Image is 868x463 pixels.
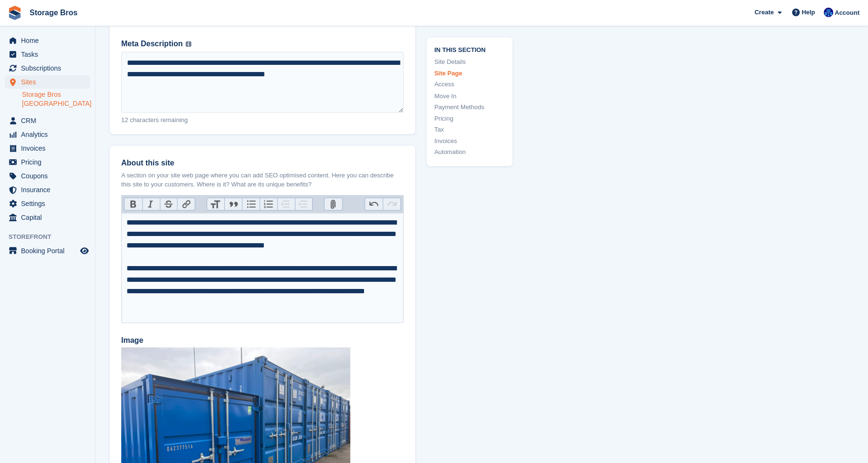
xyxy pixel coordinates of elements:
[177,198,195,210] button: Link
[434,125,505,134] a: Tax
[207,198,225,210] button: Heading
[835,8,859,18] span: Account
[802,8,815,17] span: Help
[5,169,90,183] a: menu
[754,8,774,17] span: Create
[434,147,505,157] a: Automation
[434,58,505,67] a: Site Details
[5,75,90,89] a: menu
[21,142,78,155] span: Invoices
[5,211,90,224] a: menu
[21,128,78,141] span: Analytics
[160,198,178,210] button: Strikethrough
[5,34,90,47] a: menu
[142,198,160,210] button: Italic
[5,183,90,196] a: menu
[434,45,505,54] span: In this section
[21,211,78,224] span: Capital
[21,183,78,196] span: Insurance
[5,142,90,155] a: menu
[324,198,342,210] button: Attach Files
[121,157,404,168] label: About this site
[26,5,81,21] a: Storage Bros
[383,198,400,210] button: Redo
[21,34,78,47] span: Home
[434,136,505,145] a: Invoices
[186,41,191,47] img: icon-info-grey-7440780725fd019a000dd9b08b2336e03edf1995a4989e88bcd33f0948082b44.svg
[21,114,78,127] span: CRM
[5,114,90,127] a: menu
[5,244,90,257] a: menu
[21,155,78,169] span: Pricing
[260,198,277,210] button: Numbers
[242,198,260,210] button: Bullets
[5,62,90,75] a: menu
[5,128,90,141] a: menu
[121,334,404,346] label: Image
[9,232,95,242] span: Storefront
[21,244,78,257] span: Booking Portal
[21,197,78,210] span: Settings
[277,198,295,210] button: Decrease Level
[5,155,90,169] a: menu
[21,75,78,89] span: Sites
[434,69,505,78] a: Site Page
[224,198,242,210] button: Quote
[121,116,128,123] span: 12
[365,198,383,210] button: Undo
[22,90,90,108] a: Storage Bros [GEOGRAPHIC_DATA]
[121,170,404,189] p: A section on your site web page where you can add SEO optimised content. Here you can describe th...
[434,113,505,123] a: Pricing
[121,38,183,50] span: Meta Description
[79,245,90,257] a: Preview store
[434,91,505,101] a: Move In
[21,48,78,61] span: Tasks
[434,103,505,112] a: Payment Methods
[130,116,188,123] span: characters remaining
[295,198,313,210] button: Increase Level
[5,197,90,210] a: menu
[5,48,90,61] a: menu
[121,213,404,323] trix-editor: About this site
[21,62,78,75] span: Subscriptions
[21,169,78,183] span: Coupons
[434,80,505,90] a: Access
[125,198,142,210] button: Bold
[824,8,833,17] img: Jamie O’Mara
[8,6,22,20] img: stora-icon-8386f47178a22dfd0bd8f6a31ec36ba5ce8667c1dd55bd0f319d3a0aa187defe.svg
